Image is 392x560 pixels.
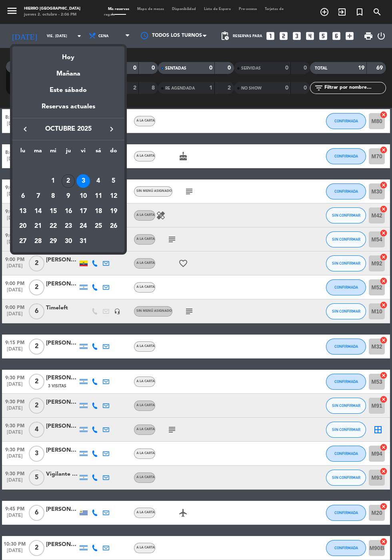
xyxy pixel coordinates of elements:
[62,174,75,188] div: 2
[12,46,124,63] div: Hoy
[16,189,31,204] td: 6 de octubre de 2025
[61,174,76,189] td: 2 de octubre de 2025
[92,174,105,188] div: 4
[61,146,76,159] th: jueves
[30,189,46,204] td: 7 de octubre de 2025
[31,205,45,218] div: 14
[92,220,105,233] div: 25
[91,174,106,189] td: 4 de octubre de 2025
[106,204,121,219] td: 19 de octubre de 2025
[62,205,75,218] div: 16
[61,234,76,249] td: 30 de octubre de 2025
[106,174,121,189] td: 5 de octubre de 2025
[16,146,31,159] th: lunes
[20,124,30,134] i: keyboard_arrow_left
[76,219,91,234] td: 24 de octubre de 2025
[12,63,124,79] div: Mañana
[91,219,106,234] td: 25 de octubre de 2025
[16,159,121,174] td: OCT.
[46,219,61,234] td: 22 de octubre de 2025
[46,146,61,159] th: miércoles
[16,204,31,219] td: 13 de octubre de 2025
[91,189,106,204] td: 11 de octubre de 2025
[106,219,121,234] td: 26 de octubre de 2025
[62,235,75,248] div: 30
[107,220,120,233] div: 26
[61,204,76,219] td: 16 de octubre de 2025
[46,189,60,203] div: 8
[46,174,60,188] div: 1
[104,124,119,134] button: keyboard_arrow_right
[76,174,91,189] td: 3 de octubre de 2025
[106,189,121,204] td: 12 de octubre de 2025
[46,234,61,249] td: 29 de octubre de 2025
[92,189,105,203] div: 11
[91,204,106,219] td: 18 de octubre de 2025
[16,189,30,203] div: 6
[46,204,61,219] td: 15 de octubre de 2025
[12,79,124,102] div: Este sábado
[16,235,30,248] div: 27
[62,220,75,233] div: 23
[30,219,46,234] td: 21 de octubre de 2025
[76,146,91,159] th: viernes
[31,235,45,248] div: 28
[107,124,116,134] i: keyboard_arrow_right
[46,220,60,233] div: 22
[18,124,32,134] button: keyboard_arrow_left
[76,205,90,218] div: 17
[46,235,60,248] div: 29
[76,235,90,248] div: 31
[30,234,46,249] td: 28 de octubre de 2025
[76,189,91,204] td: 10 de octubre de 2025
[91,146,106,159] th: sábado
[32,124,104,134] span: octubre 2025
[16,205,30,218] div: 13
[62,189,75,203] div: 9
[16,220,30,233] div: 20
[46,189,61,204] td: 8 de octubre de 2025
[107,174,120,188] div: 5
[12,102,124,118] div: Reservas actuales
[61,189,76,204] td: 9 de octubre de 2025
[107,189,120,203] div: 12
[76,234,91,249] td: 31 de octubre de 2025
[16,234,31,249] td: 27 de octubre de 2025
[30,146,46,159] th: martes
[16,219,31,234] td: 20 de octubre de 2025
[92,205,105,218] div: 18
[76,189,90,203] div: 10
[31,189,45,203] div: 7
[46,205,60,218] div: 15
[76,220,90,233] div: 24
[46,174,61,189] td: 1 de octubre de 2025
[76,174,90,188] div: 3
[106,146,121,159] th: domingo
[30,204,46,219] td: 14 de octubre de 2025
[61,219,76,234] td: 23 de octubre de 2025
[107,205,120,218] div: 19
[31,220,45,233] div: 21
[76,204,91,219] td: 17 de octubre de 2025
